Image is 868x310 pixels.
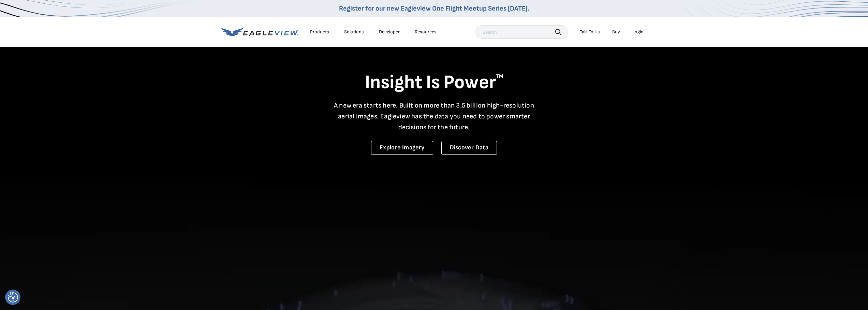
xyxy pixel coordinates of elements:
div: Talk To Us [580,29,600,35]
a: Developer [379,29,400,35]
a: Register for our new Eagleview One Flight Meetup Series [DATE]. [339,4,529,13]
button: Consent Preferences [8,292,18,303]
div: Login [632,29,644,35]
h1: Insight Is Power [221,71,647,95]
a: Explore Imagery [371,141,433,155]
div: Solutions [344,29,364,35]
a: Buy [612,29,620,35]
div: Products [310,29,329,35]
sup: TM [496,73,503,80]
div: Resources [415,29,437,35]
img: Revisit consent button [8,292,18,303]
a: Discover Data [441,141,497,155]
p: A new era starts here. Built on more than 3.5 billion high-resolution aerial images, Eagleview ha... [330,100,539,133]
input: Search [475,25,568,39]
